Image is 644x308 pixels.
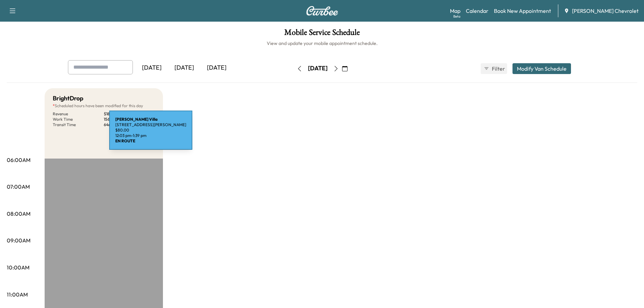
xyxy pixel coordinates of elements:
p: 156 mins [104,117,155,122]
p: 64 mins [104,122,155,127]
p: 09:00AM [7,236,30,244]
h5: BrightDrop [53,94,84,103]
h1: Mobile Service Schedule [7,28,637,40]
a: MapBeta [450,7,460,15]
p: 08:00AM [7,210,30,218]
p: Transit Time [53,122,104,127]
button: Filter [481,63,507,74]
p: 07:00AM [7,183,30,191]
div: [DATE] [200,60,233,76]
b: EN ROUTE [115,138,135,143]
p: [STREET_ADDRESS][PERSON_NAME] [115,122,186,127]
h6: View and update your mobile appointment schedule. [7,40,637,47]
a: Calendar [466,7,488,15]
p: 06:00AM [7,156,30,164]
div: [DATE] [136,60,168,76]
b: [PERSON_NAME] Villa [115,117,158,122]
p: 11:00AM [7,290,28,299]
p: $ 180.44 [104,111,155,117]
span: [PERSON_NAME] Chevrolet [572,7,639,15]
p: Scheduled hours have been modified for this day [53,103,155,109]
p: Revenue [53,111,104,117]
button: Modify Van Schedule [512,63,571,74]
div: Beta [453,14,460,19]
div: [DATE] [168,60,200,76]
p: 12:03 pm - 1:39 pm [115,133,186,138]
div: [DATE] [308,64,328,73]
a: Book New Appointment [494,7,551,15]
span: Filter [492,65,504,73]
img: Curbee Logo [306,6,338,16]
p: $ 80.00 [115,127,186,133]
p: 10:00AM [7,263,29,271]
p: Work Time [53,117,104,122]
